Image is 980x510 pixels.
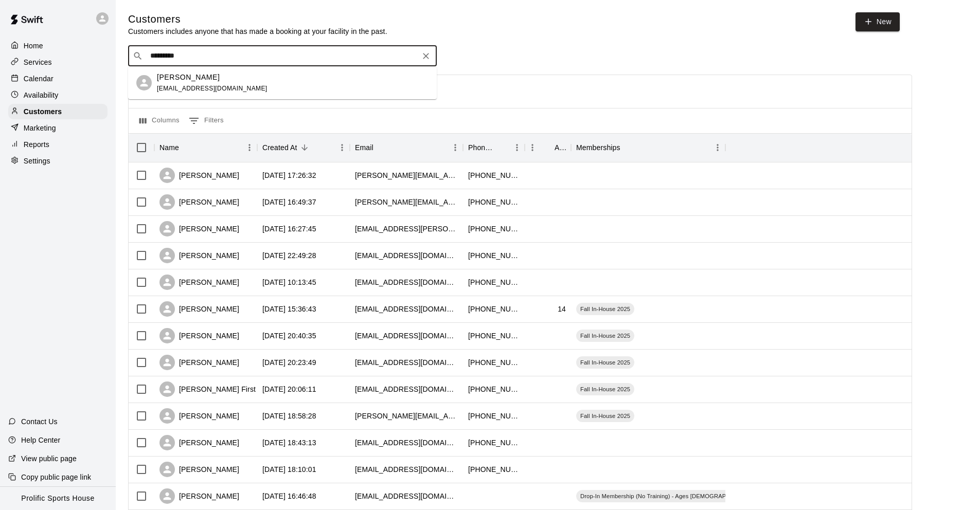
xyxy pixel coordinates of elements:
p: Settings [24,156,50,166]
div: Memberships [571,133,725,162]
div: Age [555,133,566,162]
button: Clear [419,49,433,63]
div: +14035120992 [468,438,520,448]
p: Help Center [21,435,60,445]
div: badya_k@hotmail.com [355,277,458,287]
span: [EMAIL_ADDRESS][DOMAIN_NAME] [157,85,268,92]
div: Fall In-House 2025 [576,383,634,395]
div: mike@tolfree.com [355,170,458,180]
a: Settings [8,153,108,169]
p: Calendar [24,74,54,84]
a: Customers [8,104,108,119]
div: trowsell@frontiersolutions.ca [355,357,458,368]
div: 2025-09-13 10:13:45 [262,277,316,287]
div: +14039787748 [468,197,520,207]
div: Services [8,54,108,70]
div: claire.arcilla@gmail.com [355,224,458,234]
div: +14038528488 [468,170,520,180]
div: 2025-09-10 20:23:49 [262,357,316,368]
a: Home [8,38,108,53]
h5: Customers [128,12,387,26]
div: Age [525,133,571,162]
div: beautycanada@yahoo.com [355,464,458,475]
div: ashleyannewatt@gmail.com [355,331,458,341]
div: Email [355,133,373,162]
button: Sort [179,140,193,155]
button: Show filters [186,113,226,129]
div: [PERSON_NAME] [159,408,239,424]
p: Marketing [24,123,56,133]
div: Created At [262,133,297,162]
div: [PERSON_NAME] [159,462,239,477]
div: 2025-09-13 22:49:28 [262,250,316,261]
div: +14036500408 [468,411,520,421]
div: [PERSON_NAME] [159,248,239,263]
button: Menu [242,140,257,155]
div: 2025-09-09 16:46:48 [262,491,316,501]
span: Fall In-House 2025 [576,332,634,340]
button: Sort [540,140,555,155]
div: Fall In-House 2025 [576,303,634,315]
div: 2025-09-10 18:58:28 [262,411,316,421]
p: [PERSON_NAME] [157,72,220,83]
div: Created At [257,133,350,162]
p: Prolific Sports House [21,493,94,504]
button: Menu [710,140,725,155]
button: Sort [620,140,635,155]
div: [PERSON_NAME] [159,355,239,370]
span: Fall In-House 2025 [576,358,634,367]
button: Sort [495,140,509,155]
a: Calendar [8,71,108,86]
a: Marketing [8,120,108,136]
button: Menu [525,140,540,155]
div: 2025-09-14 16:27:45 [262,224,316,234]
div: 14 [558,304,566,314]
div: dhruti.a.desai@gmail.com [355,197,458,207]
div: Fall In-House 2025 [576,410,634,422]
div: cfirs168@mtroyal.ca [355,384,458,394]
div: +14038308261 [468,357,520,368]
div: +14039787748 [468,304,520,314]
div: +14038305089 [468,224,520,234]
p: Customers includes anyone that has made a booking at your facility in the past. [128,26,387,37]
div: [PERSON_NAME] [159,275,239,290]
div: Memberships [576,133,620,162]
div: +14039669846 [468,250,520,261]
button: Sort [373,140,388,155]
div: dhruti20@yahoo.com [355,304,458,314]
div: [PERSON_NAME] [159,488,239,504]
div: [PERSON_NAME] [159,168,239,183]
div: abbyekos@gmail.com [355,250,458,261]
a: New [856,12,900,31]
div: Search customers by name or email [128,46,437,66]
a: Availability [8,87,108,103]
div: +14038016384 [468,277,520,287]
p: Services [24,57,52,67]
a: Reports [8,137,108,152]
div: 2025-09-10 18:43:13 [262,438,316,448]
p: View public page [21,453,77,464]
div: [PERSON_NAME] [159,301,239,317]
div: [PERSON_NAME] [159,328,239,343]
div: Name [154,133,257,162]
div: 2025-09-12 15:36:43 [262,304,316,314]
div: Phone Number [463,133,525,162]
div: Fall In-House 2025 [576,330,634,342]
span: Fall In-House 2025 [576,412,634,420]
p: Copy public page link [21,472,91,482]
div: [PERSON_NAME] [159,435,239,450]
div: [PERSON_NAME] [159,221,239,236]
div: +15879681828 [468,464,520,475]
div: +14037079178 [468,384,520,394]
div: 2025-09-14 16:49:37 [262,197,316,207]
p: Availability [24,90,59,100]
div: 2025-09-10 20:06:11 [262,384,316,394]
div: Drop-In Membership (No Training) - Ages [DEMOGRAPHIC_DATA]+ [576,490,763,502]
div: +14034839661 [468,331,520,341]
button: Menu [509,140,525,155]
div: Fall In-House 2025 [576,356,634,369]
